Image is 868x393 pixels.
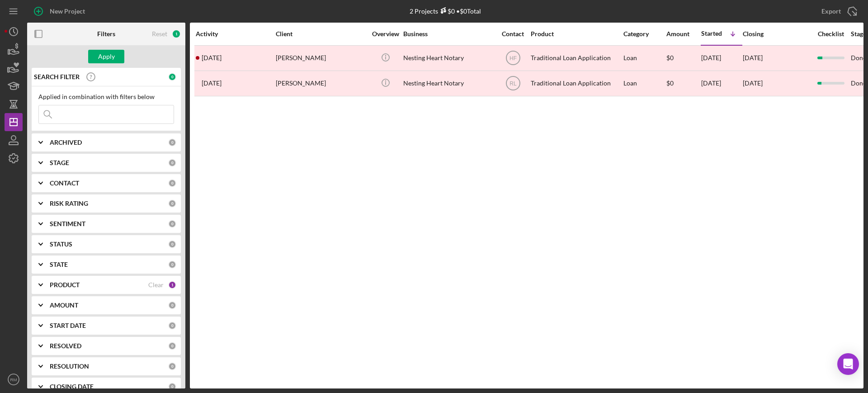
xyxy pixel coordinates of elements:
time: 2025-06-27 15:16 [202,80,222,87]
b: PRODUCT [50,281,80,289]
button: Apply [88,50,124,63]
div: 0 [168,383,176,391]
div: Traditional Loan Application [531,46,621,70]
text: RM [10,377,17,382]
div: Export [821,2,841,20]
b: RESOLVED [50,342,81,350]
b: SENTIMENT [50,220,85,227]
b: Filters [97,30,115,38]
div: 0 [168,159,176,167]
div: 0 [168,301,176,309]
div: 0 [168,199,176,208]
div: Contact [496,30,530,38]
div: 1 [168,281,176,289]
text: RL [509,80,517,87]
div: Reset [152,30,167,38]
b: ARCHIVED [50,139,82,146]
div: [DATE] [701,46,742,70]
b: STATE [50,261,68,268]
div: 0 [168,342,176,350]
div: Amount [666,30,700,38]
div: [PERSON_NAME] [276,46,366,70]
div: 2 Projects • $0 Total [410,7,481,15]
div: 0 [168,179,176,187]
button: Export [812,2,863,20]
div: Applied in combination with filters below [38,93,174,100]
time: [DATE] [743,54,763,62]
b: START DATE [50,322,86,329]
div: Traditional Loan Application [531,71,621,95]
div: Closing [743,30,811,38]
div: Apply [98,50,115,63]
div: [PERSON_NAME] [276,71,366,95]
div: Overview [368,30,402,38]
div: Clear [148,281,164,289]
div: Loan [623,46,665,70]
div: 0 [168,260,176,269]
b: STATUS [50,241,72,248]
div: Nesting Heart Notary [403,46,494,70]
b: SEARCH FILTER [34,73,80,80]
div: 0 [168,73,176,81]
div: 0 [168,138,176,147]
div: New Project [50,2,85,20]
div: Checklist [811,30,850,38]
div: 0 [168,362,176,370]
div: Loan [623,71,665,95]
div: Activity [196,30,275,38]
button: RM [5,370,23,388]
text: HF [509,55,517,62]
time: [DATE] [743,79,763,87]
b: RISK RATING [50,200,88,207]
div: Open Intercom Messenger [837,353,859,375]
div: 0 [168,240,176,248]
div: Product [531,30,621,38]
div: Nesting Heart Notary [403,71,494,95]
div: 0 [168,220,176,228]
button: New Project [27,2,94,20]
div: 0 [168,322,176,330]
div: 1 [172,29,181,38]
b: CONTACT [50,180,79,187]
b: STAGE [50,159,69,166]
b: CLOSING DATE [50,383,94,390]
div: [DATE] [701,71,742,95]
b: RESOLUTION [50,363,89,370]
div: $0 [438,7,455,15]
b: AMOUNT [50,302,78,309]
div: $0 [666,71,700,95]
time: 2025-09-18 18:23 [202,54,222,62]
div: Category [623,30,665,38]
div: $0 [666,46,700,70]
div: Business [403,30,494,38]
div: Client [276,30,366,38]
div: Started [701,30,722,37]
